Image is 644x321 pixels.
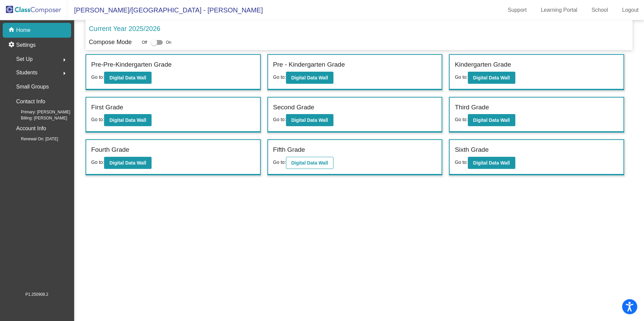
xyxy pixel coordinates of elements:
span: Primary: [PERSON_NAME] [10,109,70,115]
button: Digital Data Wall [104,72,152,84]
label: First Grade [91,103,123,112]
button: Digital Data Wall [104,157,152,169]
mat-icon: arrow_right [60,69,68,77]
span: Go to: [273,159,286,165]
b: Digital Data Wall [109,160,146,166]
mat-icon: home [8,26,16,34]
a: School [586,5,613,15]
label: Pre-Pre-Kindergarten Grade [91,60,172,70]
label: Second Grade [273,103,315,112]
mat-icon: arrow_right [60,56,68,64]
button: Digital Data Wall [286,114,333,126]
button: Digital Data Wall [286,157,333,169]
b: Digital Data Wall [109,75,146,80]
b: Digital Data Wall [473,117,510,123]
span: Go to: [91,159,104,165]
label: Fifth Grade [273,145,305,155]
label: Fourth Grade [91,145,129,155]
b: Digital Data Wall [473,75,510,80]
label: Pre - Kindergarten Grade [273,60,345,70]
span: Billing: [PERSON_NAME] [10,115,67,121]
p: Current Year 2025/2026 [89,24,160,34]
span: Go to: [91,117,104,122]
p: Compose Mode [89,38,132,47]
b: Digital Data Wall [291,75,328,80]
a: Learning Portal [536,5,583,15]
label: Sixth Grade [455,145,488,155]
b: Digital Data Wall [473,160,510,166]
p: Home [16,26,31,34]
button: Digital Data Wall [104,114,152,126]
span: Renewal On: [DATE] [10,136,58,142]
span: On [166,39,171,45]
span: Go to: [91,74,104,80]
p: Contact Info [16,97,45,106]
p: Settings [16,41,36,49]
b: Digital Data Wall [109,117,146,123]
a: Logout [617,5,644,15]
button: Digital Data Wall [286,72,333,84]
span: Students [16,68,37,77]
p: Account Info [16,124,46,133]
button: Digital Data Wall [468,114,515,126]
button: Digital Data Wall [468,157,515,169]
b: Digital Data Wall [291,117,328,123]
label: Third Grade [455,103,489,112]
span: Go to: [455,74,468,80]
a: Support [503,5,532,15]
span: Go to: [455,159,468,165]
span: [PERSON_NAME]/[GEOGRAPHIC_DATA] - [PERSON_NAME] [67,5,263,15]
label: Kindergarten Grade [455,60,511,70]
span: Set Up [16,55,33,64]
span: Off [142,39,147,45]
span: Go to: [273,74,286,80]
p: Small Groups [16,82,49,92]
span: Go to: [273,117,286,122]
button: Digital Data Wall [468,72,515,84]
span: Go to: [455,117,468,122]
b: Digital Data Wall [291,160,328,166]
mat-icon: settings [8,41,16,49]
